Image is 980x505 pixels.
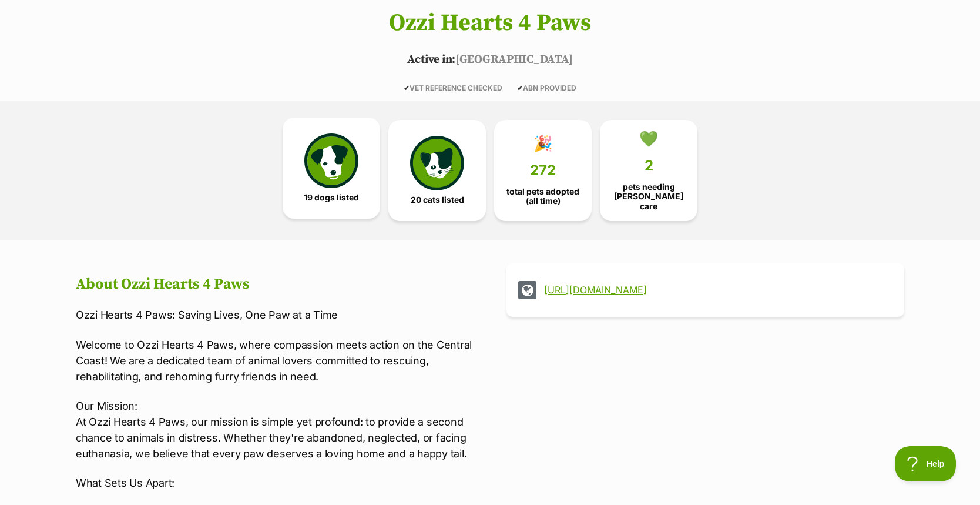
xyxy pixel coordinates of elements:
icon: ✔ [517,83,523,92]
a: [URL][DOMAIN_NAME] [544,285,888,295]
span: Active in: [407,52,455,67]
p: Welcome to Ozzi Hearts 4 Paws, where compassion meets action on the Central Coast! We are a dedic... [76,337,474,384]
h1: Ozzi Hearts 4 Paws [58,10,922,36]
span: 2 [645,158,653,174]
a: 🎉 272 total pets adopted (all time) [494,120,592,221]
span: 272 [530,162,556,179]
p: [GEOGRAPHIC_DATA] [58,51,922,69]
iframe: Help Scout Beacon - Open [895,446,956,481]
icon: ✔ [404,83,410,92]
span: total pets adopted (all time) [504,187,582,206]
span: pets needing [PERSON_NAME] care [610,182,687,210]
div: 🎉 [533,135,552,152]
h2: About Ozzi Hearts 4 Paws [76,276,474,293]
a: 💚 2 pets needing [PERSON_NAME] care [600,120,697,221]
span: ABN PROVIDED [517,83,576,92]
a: 20 cats listed [388,120,486,221]
span: 19 dogs listed [304,193,359,202]
span: 20 cats listed [411,195,464,205]
a: 19 dogs listed [283,118,380,219]
div: 💚 [639,130,658,148]
span: VET REFERENCE CHECKED [404,83,502,92]
p: Ozzi Hearts 4 Paws: Saving Lives, One Paw at a Time [76,307,474,323]
p: Our Mission: At Ozzi Hearts 4 Paws, our mission is simple yet profound: to provide a second chanc... [76,398,474,461]
img: petrescue-icon-eee76f85a60ef55c4a1927667547b313a7c0e82042636edf73dce9c88f694885.svg [304,133,358,188]
p: What Sets Us Apart: [76,475,474,491]
img: cat-icon-068c71abf8fe30c970a85cd354bc8e23425d12f6e8612795f06af48be43a487a.svg [410,136,464,190]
